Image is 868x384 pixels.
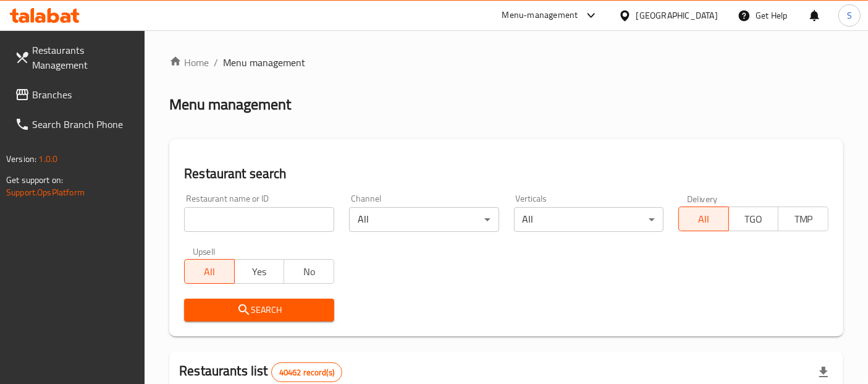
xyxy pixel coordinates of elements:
a: Restaurants Management [5,35,145,80]
span: Search [194,302,324,318]
button: Search [184,299,334,322]
h2: Restaurant search [184,164,828,183]
button: TGO [728,207,779,231]
div: Menu-management [502,8,578,23]
span: 1.0.0 [38,151,57,167]
button: All [184,259,235,284]
span: 40462 record(s) [272,367,342,378]
div: All [514,207,664,232]
span: Get support on: [6,172,63,188]
button: All [678,207,729,231]
a: Support.OpsPlatform [6,184,85,200]
label: Delivery [687,194,718,203]
input: Search for restaurant name or ID.. [184,207,334,232]
span: Restaurants Management [32,43,135,72]
nav: breadcrumb [169,55,843,70]
span: No [289,263,329,281]
h2: Restaurants list [179,362,342,382]
a: Branches [5,80,145,109]
span: S [847,9,852,22]
a: Search Branch Phone [5,109,145,139]
span: TMP [783,210,824,228]
span: Branches [32,87,135,102]
span: All [190,263,230,281]
a: Home [169,55,209,70]
button: TMP [778,207,828,231]
label: Upsell [193,247,216,255]
button: Yes [234,259,285,284]
span: All [684,210,724,228]
span: Yes [240,263,280,281]
div: All [349,207,499,232]
span: Menu management [223,55,305,70]
span: Version: [6,151,36,167]
div: [GEOGRAPHIC_DATA] [636,9,718,22]
div: Total records count [271,362,342,382]
h2: Menu management [169,95,291,114]
span: Search Branch Phone [32,117,135,132]
span: TGO [734,210,774,228]
button: No [284,259,334,284]
li: / [214,55,218,70]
